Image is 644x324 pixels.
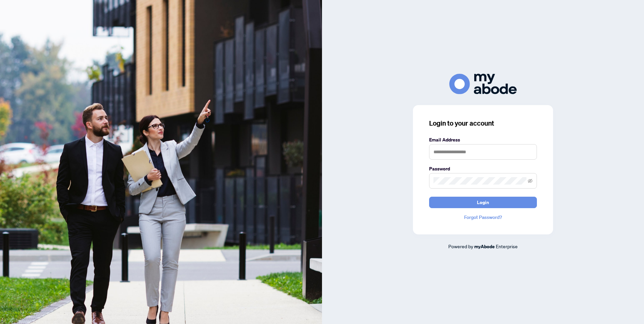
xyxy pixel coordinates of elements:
a: myAbode [474,243,495,250]
a: Forgot Password? [429,214,537,221]
label: Email Address [429,136,537,143]
button: Login [429,197,537,208]
label: Password [429,165,537,172]
span: Login [477,197,489,208]
span: eye-invisible [528,179,533,183]
span: Powered by [448,243,473,249]
h3: Login to your account [429,119,537,128]
span: Enterprise [496,243,518,249]
img: ma-logo [449,74,517,94]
